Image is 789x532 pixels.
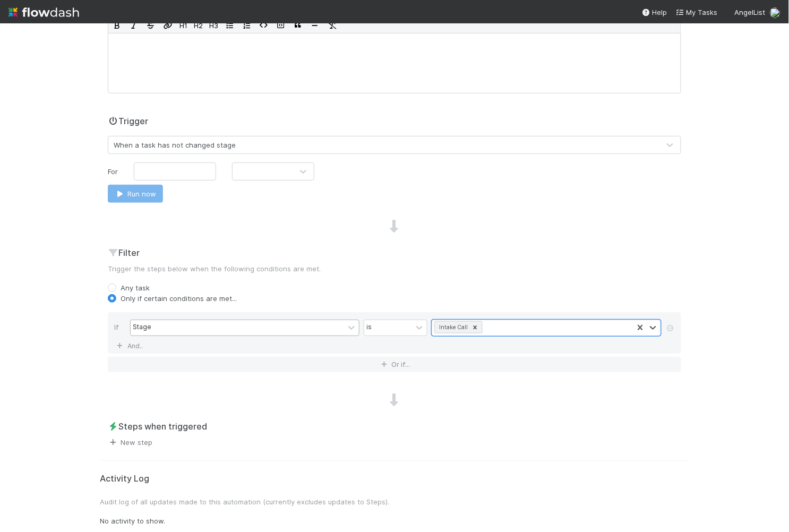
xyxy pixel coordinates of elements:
a: My Tasks [676,7,718,18]
button: Strikethrough [142,18,159,33]
p: No activity to show. [100,516,689,526]
label: Any task [121,282,150,293]
h2: Filter [108,246,681,259]
button: Edit Link [159,18,176,33]
h2: Trigger [108,115,148,127]
h2: Steps when triggered [108,420,681,433]
span: AngelList [735,8,766,16]
button: Or if... [108,357,681,372]
button: Code [255,18,272,33]
span: My Tasks [676,8,718,16]
div: is [366,323,372,332]
h5: Activity Log [100,474,689,484]
p: Trigger the steps below when the following conditions are met. [108,263,681,274]
div: For [100,166,126,177]
button: H1 [176,18,191,33]
button: Remove Format [323,18,340,33]
button: Italic [125,18,142,33]
button: H2 [191,18,206,33]
img: logo-inverted-e16ddd16eac7371096b0.svg [8,3,79,21]
button: Bullet List [221,18,238,33]
a: And.. [114,338,148,354]
button: Blockquote [289,18,306,33]
button: Bold [108,18,125,33]
div: When a task has not changed stage [114,140,236,150]
button: Ordered List [238,18,255,33]
div: If [114,320,130,338]
p: Audit log of all updates made to this automation (currently excludes updates to Steps). [100,496,689,507]
button: Run now [108,185,163,203]
div: Intake Call [436,322,469,333]
button: Code Block [272,18,289,33]
label: Only if certain conditions are met... [121,293,237,304]
a: New step [108,438,152,447]
button: H3 [206,18,221,33]
button: Horizontal Rule [306,18,323,33]
div: Stage [133,323,151,332]
img: avatar_7e1c67d1-c55a-4d71-9394-c171c6adeb61.png [770,7,781,18]
div: Help [642,7,667,18]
